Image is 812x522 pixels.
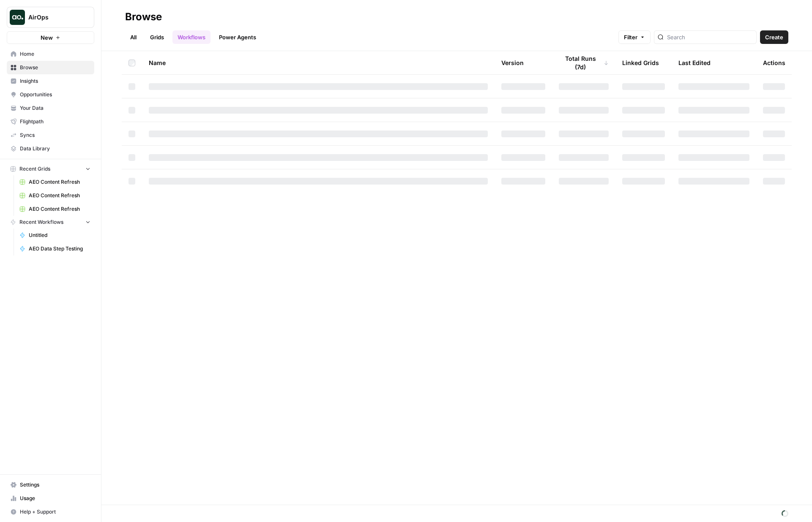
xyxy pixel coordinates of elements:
button: Create [760,30,788,44]
a: Syncs [7,128,94,142]
span: Create [765,33,783,41]
button: Filter [618,30,651,44]
button: Workspace: AirOps [7,7,94,28]
div: Last Edited [678,51,711,74]
a: Home [7,47,94,61]
span: AEO Content Refresh [29,205,90,213]
a: Opportunities [7,88,94,101]
span: New [41,33,53,42]
a: Data Library [7,142,94,155]
span: Recent Workflows [19,218,63,226]
button: Recent Grids [7,163,94,175]
img: AirOps Logo [10,10,25,25]
a: Untitled [16,228,94,242]
span: Untitled [29,231,90,239]
span: Syncs [20,131,90,139]
a: AEO Data Step Testing [16,242,94,256]
a: Power Agents [214,30,261,44]
span: Insights [20,77,90,85]
span: Settings [20,481,90,489]
div: Actions [763,51,785,74]
span: Browse [20,64,90,71]
a: All [125,30,142,44]
a: Insights [7,74,94,88]
a: Flightpath [7,115,94,128]
div: Browse [125,10,162,24]
span: Data Library [20,145,90,152]
div: Name [149,51,488,74]
span: Your Data [20,104,90,112]
a: Settings [7,478,94,492]
button: Help + Support [7,505,94,519]
a: AEO Content Refresh [16,202,94,216]
span: AEO Content Refresh [29,192,90,199]
span: Flightpath [20,118,90,125]
span: Home [20,50,90,58]
a: Browse [7,61,94,74]
a: Workflows [172,30,211,44]
a: AEO Content Refresh [16,189,94,202]
span: Recent Grids [19,165,50,173]
span: AEO Content Refresh [29,178,90,186]
span: Usage [20,495,90,502]
a: Grids [145,30,169,44]
span: Opportunities [20,91,90,98]
input: Search [667,33,753,41]
button: Recent Workflows [7,216,94,228]
a: AEO Content Refresh [16,175,94,189]
a: Your Data [7,101,94,115]
div: Linked Grids [622,51,659,74]
div: Version [501,51,524,74]
a: Usage [7,492,94,505]
span: Filter [624,33,637,41]
span: AirOps [28,13,79,22]
button: New [7,31,94,44]
span: AEO Data Step Testing [29,245,90,253]
span: Help + Support [20,508,90,516]
div: Total Runs (7d) [559,51,609,74]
